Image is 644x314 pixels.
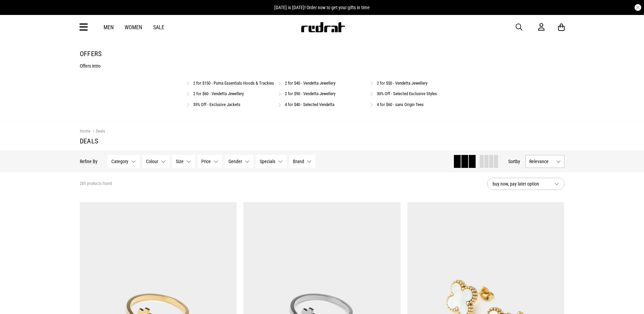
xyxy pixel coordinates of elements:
[193,91,244,96] a: 2 for $60 - Vendetta Jewellery
[80,137,565,145] h1: Deals
[377,81,427,86] a: 2 for $50 - Vendetta Jewellery
[260,159,275,164] span: Specials
[176,159,184,164] span: Size
[80,50,565,58] h1: Offers
[80,128,90,134] a: Home
[198,155,222,168] button: Price
[104,24,114,31] a: Men
[274,5,370,10] span: [DATE] is [DATE]! Order now to get your gifts in time
[493,180,549,188] span: buy now, pay later option
[193,102,240,107] a: 35% Off - Exclusive Jackets
[80,181,112,187] span: 285 products found
[108,155,140,168] button: Category
[256,155,287,168] button: Specials
[153,24,164,31] a: Sale
[377,102,424,107] a: 4 for $60 - sans Origin Tees
[285,81,335,86] a: 2 for $40 - Vendetta Jewellery
[90,128,105,135] a: Deals
[225,155,253,168] button: Gender
[526,155,565,168] button: Relevance
[508,157,520,165] button: Sortby
[80,159,97,164] p: Refine By
[285,102,334,107] a: 4 for $40 - Selected Vendetta
[293,159,304,164] span: Brand
[80,63,565,69] p: Offers intro
[201,159,211,164] span: Price
[125,24,142,31] a: Women
[285,91,335,96] a: 2 for $90 - Vendetta Jewellery
[111,159,128,164] span: Category
[193,81,274,86] a: 2 for $150 - Puma Essentials Hoods & Trackies
[377,91,437,96] a: 30% Off - Selected Exclusive Styles
[172,155,195,168] button: Size
[529,159,553,164] span: Relevance
[516,159,520,164] span: by
[300,22,345,32] img: Redrat logo
[142,155,169,168] button: Colour
[487,178,565,190] button: buy now, pay later option
[289,155,315,168] button: Brand
[146,159,158,164] span: Colour
[228,159,242,164] span: Gender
